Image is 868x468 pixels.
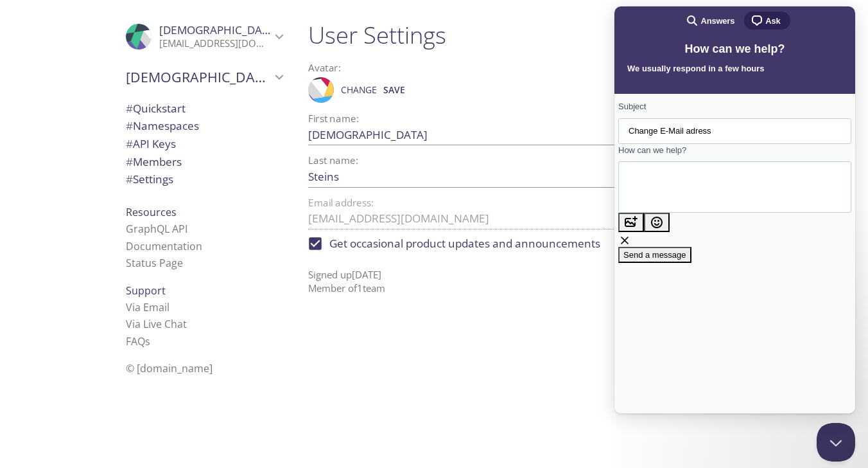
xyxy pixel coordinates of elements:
[116,15,293,58] div: Christian Steins
[126,68,271,86] span: [DEMOGRAPHIC_DATA]'s team
[116,60,293,94] div: Christian's team
[116,153,293,171] div: Members
[308,258,742,296] p: Signed up [DATE] Member of 1 team
[126,334,150,348] a: FAQ
[126,361,213,375] span: © [DOMAIN_NAME]
[126,317,187,331] a: Via Live Chat
[116,170,293,188] div: Team Settings
[159,37,271,50] p: [EMAIL_ADDRESS][DOMAIN_NAME]
[126,172,173,186] span: Settings
[126,136,176,151] span: API Keys
[341,82,377,98] span: Change
[126,283,166,298] span: Support
[126,256,183,270] a: Status Page
[308,198,742,230] div: Contact us if you need to change your email
[126,154,133,169] span: #
[614,6,855,413] iframe: Help Scout Beacon - Live Chat, Contact Form, and Knowledge Base
[126,205,177,219] span: Resources
[126,101,186,116] span: Quickstart
[308,114,359,123] label: First name:
[116,117,293,135] div: Namespaces
[338,80,380,100] button: Change
[126,118,133,133] span: #
[126,222,187,236] a: GraphQL API
[126,101,133,116] span: #
[126,136,133,151] span: #
[126,118,199,133] span: Namespaces
[116,100,293,118] div: Quickstart
[116,135,293,153] div: API Keys
[126,172,133,186] span: #
[383,82,405,98] span: Save
[308,63,690,73] label: Avatar:
[126,300,169,314] a: Via Email
[308,156,358,165] label: Last name:
[329,235,600,252] span: Get occasional product updates and announcements
[308,21,742,50] h1: User Settings
[817,423,855,462] iframe: Help Scout Beacon - Close
[126,239,202,253] a: Documentation
[380,80,408,100] button: Save
[145,334,150,348] span: s
[308,198,374,208] label: Email address:
[126,154,182,169] span: Members
[159,22,312,37] span: [DEMOGRAPHIC_DATA] Steins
